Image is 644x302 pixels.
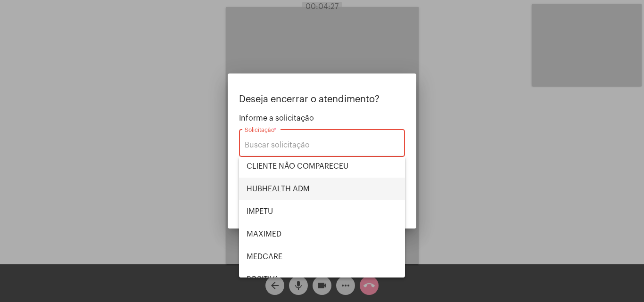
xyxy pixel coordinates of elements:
input: Buscar solicitação [245,141,399,149]
span: HUBHEALTH ADM [247,178,397,200]
span: Informe a solicitação [239,114,405,122]
p: Deseja encerrar o atendimento? [239,94,405,105]
span: MEDCARE [247,245,397,268]
span: CLIENTE NÃO COMPARECEU [247,155,397,178]
span: MAXIMED [247,223,397,245]
span: POSITIVA [247,268,397,291]
span: IMPETU [247,200,397,223]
